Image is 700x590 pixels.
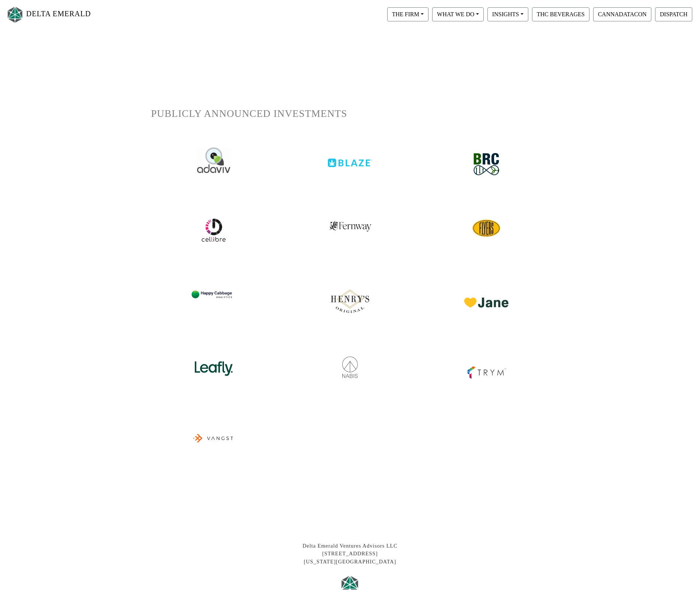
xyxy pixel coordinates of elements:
h1: PUBLICLY ANNOUNCED INVESTMENTS [151,108,549,120]
img: cellibre [472,214,501,243]
img: cellibre [201,217,227,243]
img: vangst [192,414,236,460]
button: CANNADATACON [593,7,651,21]
img: nabis [328,348,372,379]
a: DISPATCH [653,11,694,17]
img: henrys [328,279,372,316]
a: CANNADATACON [591,11,653,17]
img: Logo [6,5,24,24]
button: INSIGHTS [487,7,528,21]
a: THC BEVERAGES [530,11,591,17]
img: brc [468,147,505,181]
img: leafly [192,348,236,379]
button: DISPATCH [655,7,692,21]
img: adaviv [197,147,230,173]
button: WHAT WE DO [432,7,484,21]
img: hca [192,279,236,306]
button: THE FIRM [387,7,428,21]
a: DELTA EMERALD [6,3,91,26]
button: THC BEVERAGES [532,7,589,21]
img: blaze [328,147,372,167]
div: Delta Emerald Ventures Advisors LLC [STREET_ADDRESS] [US_STATE][GEOGRAPHIC_DATA] [146,542,554,566]
img: fernway [329,214,371,232]
img: jane [464,279,508,308]
img: trym [464,348,508,382]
